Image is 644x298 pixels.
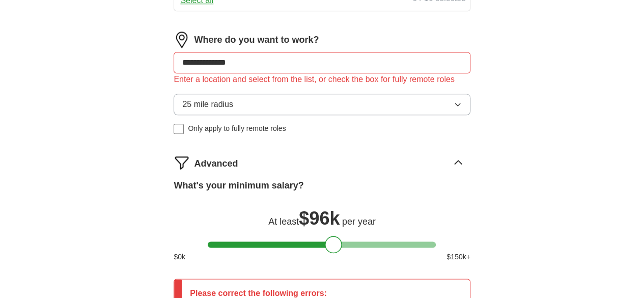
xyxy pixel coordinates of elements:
[174,252,185,262] span: $ 0 k
[446,252,470,262] span: $ 150 k+
[174,179,303,193] label: What's your minimum salary?
[268,216,299,227] span: At least
[299,208,340,229] span: $ 96k
[174,32,190,48] img: location.png
[174,154,190,171] img: filter
[182,98,233,111] span: 25 mile radius
[174,124,184,134] input: Only apply to fully remote roles
[174,73,470,86] div: Enter a location and select from the list, or check the box for fully remote roles
[194,157,238,171] span: Advanced
[194,33,319,47] label: Where do you want to work?
[342,216,376,227] span: per year
[174,94,470,115] button: 25 mile radius
[188,123,286,134] span: Only apply to fully remote roles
